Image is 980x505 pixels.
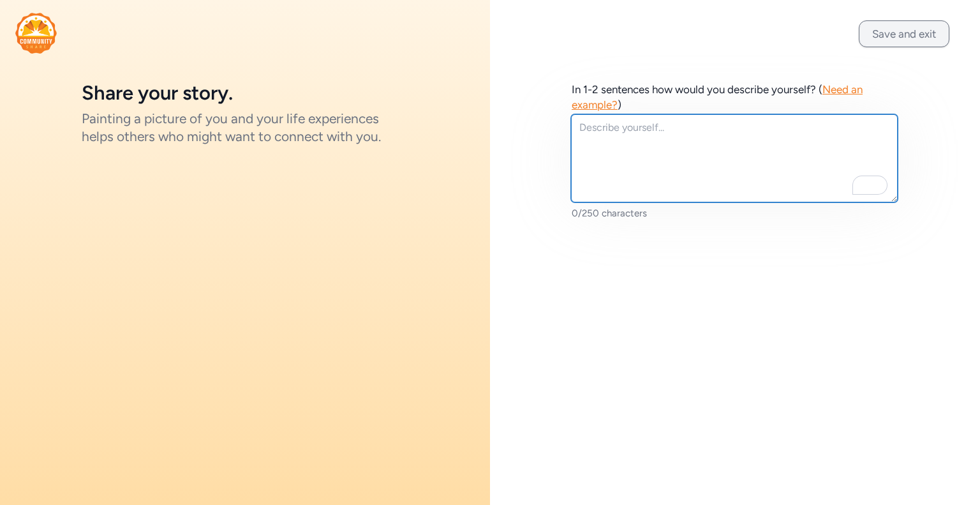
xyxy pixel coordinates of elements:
[15,13,57,54] img: logo
[572,207,898,220] div: 0/250 characters
[571,114,898,202] textarea: To enrich screen reader interactions, please activate Accessibility in Grammarly extension settings
[82,110,408,146] div: Painting a picture of you and your life experiences helps others who might want to connect with you.
[859,20,949,47] button: Save and exit
[82,82,408,105] h1: Share your story.
[572,83,863,111] span: In 1-2 sentences how would you describe yourself? ( )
